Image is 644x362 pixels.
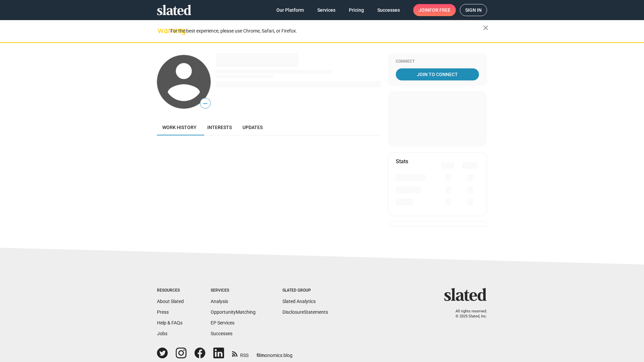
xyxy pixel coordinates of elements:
a: About Slated [157,299,184,304]
a: Interests [202,119,237,135]
span: Join [419,4,450,16]
div: Slated Group [282,288,328,293]
div: Connect [396,59,479,64]
a: Services [312,4,341,16]
mat-icon: close [482,24,490,32]
mat-icon: warning [158,26,166,35]
mat-card-title: Stats [396,158,408,165]
span: Join To Connect [397,68,478,80]
a: Press [157,309,169,315]
a: Slated Analytics [282,299,316,304]
a: RSS [232,348,249,359]
a: Updates [237,119,268,135]
a: filmonomics blog [257,347,292,359]
a: Successes [372,4,405,16]
a: Joinfor free [413,4,456,16]
span: film [257,353,265,358]
a: Our Platform [271,4,309,16]
a: Jobs [157,331,167,336]
a: Join To Connect [396,68,479,80]
div: Resources [157,288,184,293]
span: Sign in [465,4,482,16]
a: EP Services [211,320,234,325]
span: Successes [377,4,400,16]
p: All rights reserved. © 2025 Slated, Inc. [448,309,487,319]
a: Successes [211,331,232,336]
span: Work history [162,125,197,130]
a: Help & FAQs [157,320,182,325]
span: for free [429,4,450,16]
span: Pricing [349,4,364,16]
span: Updates [243,125,263,130]
a: OpportunityMatching [211,309,256,315]
a: Analysis [211,299,228,304]
a: DisclosureStatements [282,309,328,315]
span: Our Platform [276,4,304,16]
div: For the best experience, please use Chrome, Safari, or Firefox. [170,26,483,36]
span: Services [317,4,335,16]
div: Services [211,288,256,293]
span: Interests [207,125,232,130]
span: — [200,99,210,108]
a: Work history [157,119,202,135]
a: Pricing [343,4,369,16]
a: Sign in [460,4,487,16]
